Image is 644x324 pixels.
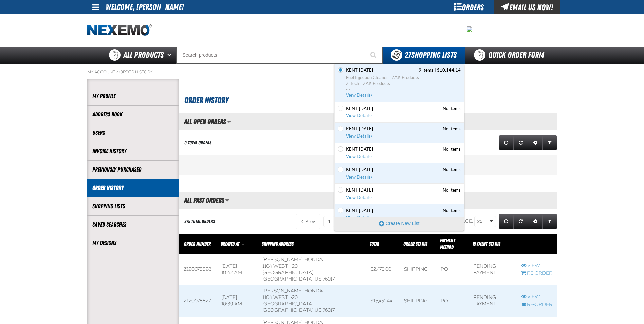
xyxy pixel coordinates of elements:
img: Nexemo logo [87,24,152,36]
a: Order History [119,69,152,75]
span: [GEOGRAPHIC_DATA] [262,301,313,307]
span: [PERSON_NAME] Honda [262,257,323,263]
a: Kent 9.9.2021 contains 9 items. Total cost is $10,144.14. Click to see all items, discounts, taxe... [345,67,461,98]
span: View Details [346,154,373,159]
a: Re-Order Z120078827 order [521,302,552,308]
span: No Items [443,146,461,152]
span: View Details [346,93,373,98]
td: Pending payment [468,254,517,285]
a: Kent 12.10.2021 is empty. View Details [345,146,461,160]
a: Kent 1.21.2022 is empty. View Details [345,208,461,221]
span: View Details [346,133,373,139]
a: My Profile [92,92,174,100]
span: View Details [346,215,373,220]
span: US [315,276,321,282]
span: [GEOGRAPHIC_DATA] [262,270,313,275]
span: Payment Method [440,238,455,250]
h2: All Open Orders [179,118,226,125]
a: Order Status [403,241,427,247]
span: View Details [346,195,373,200]
span: $10,144.14 [437,67,461,73]
span: Fuel Injection Cleaner - ZAK Products [346,75,461,81]
span: US [315,307,321,313]
span: Kent 9.9.2021 [346,67,373,73]
td: Shipping [399,254,436,285]
span: 9 Items [419,67,434,73]
span: No Items [443,187,461,193]
a: View Z120078827 order [521,294,552,300]
span: Payment Status [473,241,500,247]
input: Search [176,47,383,64]
span: No Items [443,106,461,112]
button: Open All Products pages [165,47,176,64]
a: Re-Order Z120078828 order [521,270,552,277]
span: / [116,69,118,75]
a: Reset grid action [513,214,528,229]
button: You have 27 Shopping Lists. Open to view details [383,47,465,64]
a: Expand or Collapse Grid Settings [528,214,543,229]
span: Kent 1.21.2022 [346,208,373,214]
button: Manage grid views. Current view is All Past Orders [225,195,229,206]
span: Kent 12.10.2021 [346,146,373,152]
span: View Details [346,113,373,118]
a: View Z120078828 order [521,263,552,269]
a: Quick Order Form [465,47,557,64]
td: [DATE] 10:42 AM [217,254,258,285]
span: Kent 1.6.2022 [346,187,373,193]
span: Shopping Lists [405,50,457,60]
a: Shopping Lists [92,202,174,210]
span: [GEOGRAPHIC_DATA] [262,276,313,282]
td: Shipping [399,285,436,317]
span: No Items [443,126,461,132]
button: Start Searching [366,47,383,64]
nav: Breadcrumbs [87,69,557,75]
td: $2,475.00 [366,254,399,285]
span: Per page: [447,218,473,224]
span: [PERSON_NAME] Honda [262,288,323,294]
a: Expand or Collapse Grid Filters [542,214,557,229]
td: Z120078828 [179,254,217,285]
td: P.O. [436,254,468,285]
strong: 27 [405,50,411,60]
a: Home [87,24,152,36]
a: Total [370,241,379,247]
a: Invoice History [92,147,174,155]
bdo: 76017 [323,276,335,282]
a: Previously Purchased [92,166,174,174]
span: ... [346,87,461,89]
td: [DATE] 10:39 AM [217,285,258,317]
a: My Account [87,69,115,75]
td: Z120078827 [179,285,217,317]
div: 0 Total Orders [184,140,211,146]
a: Order History [92,184,174,192]
td: P.O. [436,285,468,317]
span: No Items [443,208,461,214]
bdo: 76017 [323,307,335,313]
span: Kent 10.22.2021 [346,106,373,112]
span: Created At [221,241,239,247]
a: Reset grid action [513,135,528,150]
a: Refresh grid action [499,214,514,229]
span: No Items [443,167,461,173]
a: Refresh grid action [499,135,514,150]
span: View Details [346,175,373,180]
a: Expand or Collapse Grid Settings [528,135,543,150]
button: Manage grid views. Current view is All Open Orders [227,116,231,127]
a: Kent 12.16.2021 is empty. View Details [345,167,461,180]
a: Kent 10.22.2021 is empty. View Details [345,106,461,119]
a: My Designs [92,239,174,247]
span: Shipping Address [262,241,294,247]
a: Users [92,129,174,137]
span: [GEOGRAPHIC_DATA] [262,307,313,313]
span: 1104 West I-20 [262,263,298,269]
td: $15,451.44 [366,285,399,317]
a: Created At [221,241,240,247]
span: Kent 11.24.2021 [346,126,373,132]
a: Order Number [184,241,211,247]
a: Saved Searches [92,221,174,229]
span: Kent 12.16.2021 [346,167,373,173]
td: Pending payment [468,285,517,317]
